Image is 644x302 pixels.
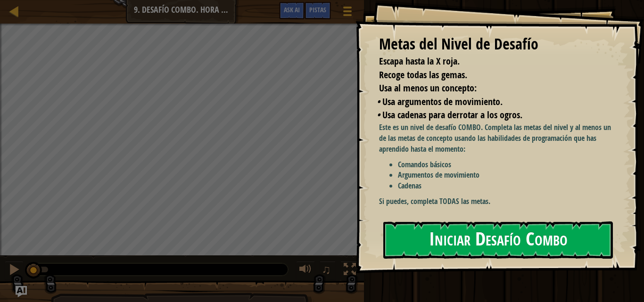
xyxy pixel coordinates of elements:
[296,261,315,280] button: Ajustar el volúmen
[379,82,477,94] span: Usa al menos un concepto:
[398,159,618,170] li: Comandos básicos
[382,108,522,121] span: Usa cadenas para derrotar a los ogros.
[379,68,467,81] span: Recoge todas las gemas.
[5,261,24,280] button: Ctrl + P: Pause
[284,5,300,14] span: Ask AI
[336,2,359,24] button: Mostrar menú de juego
[320,261,336,280] button: ♫
[309,5,326,14] span: Pistas
[383,221,613,259] button: Iniciar Desafío Combo
[398,180,618,191] li: Cadenas
[16,286,27,297] button: Ask AI
[398,170,618,180] li: Argumentos de movimiento
[377,108,380,121] i: •
[379,33,611,55] div: Metas del Nivel de Desafío
[377,95,380,108] i: •
[367,82,609,95] li: Usa al menos un concepto:
[377,95,609,109] li: Usa argumentos de movimiento.
[382,95,503,108] span: Usa argumentos de movimiento.
[340,261,359,280] button: Cambia a pantalla completa.
[379,196,618,207] p: Si puedes, completa TODAS las metas.
[377,108,609,122] li: Usa cadenas para derrotar a los ogros.
[279,2,305,19] button: Ask AI
[379,55,460,67] span: Escapa hasta la X roja.
[322,262,331,277] span: ♫
[367,55,609,68] li: Escapa hasta la X roja.
[379,122,618,155] p: Este es un nivel de desafío COMBO. Completa las metas del nivel y al menos una de las metas de co...
[367,68,609,82] li: Recoge todas las gemas.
